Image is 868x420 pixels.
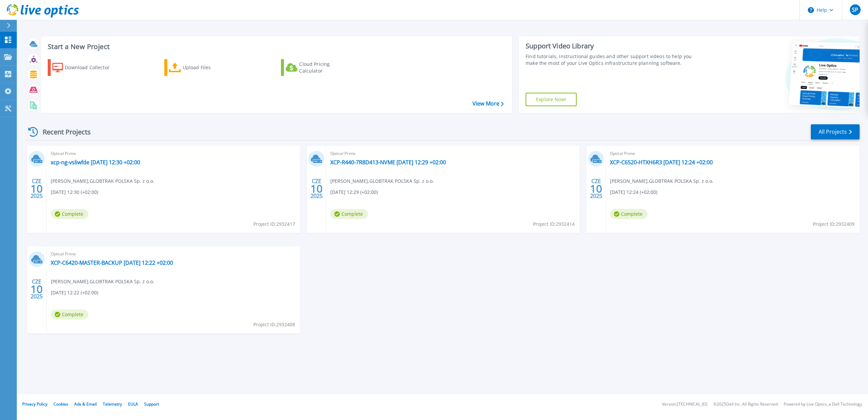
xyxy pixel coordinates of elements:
div: CZE 2025 [30,277,43,301]
span: [PERSON_NAME] , GLOBTRAK POLSKA Sp. z o.o. [330,177,434,185]
span: [DATE] 12:24 (+02:00) [610,188,657,196]
div: Find tutorials, instructional guides and other support videos to help you make the most of your L... [526,53,702,67]
a: Download Collector [48,59,123,76]
span: Optical Prime [51,250,296,258]
div: Upload Files [183,61,237,74]
span: Complete [610,209,648,219]
li: Version: [TECHNICAL_ID] [662,402,707,407]
div: CZE 2025 [30,176,43,201]
span: 10 [590,186,602,192]
a: XCP-C6420-MASTER-BACKUP [DATE] 12:22 +02:00 [51,259,173,266]
a: Telemetry [103,401,122,407]
a: XCP-C6520-HTXH6R3 [DATE] 12:24 +02:00 [610,159,713,166]
span: [DATE] 12:29 (+02:00) [330,188,378,196]
a: Cloud Pricing Calculator [281,59,356,76]
a: xcp-ng-vsliwfde [DATE] 12:30 +02:00 [51,159,140,166]
span: [DATE] 12:22 (+02:00) [51,289,98,296]
div: Recent Projects [26,124,100,140]
a: EULA [128,401,138,407]
span: [PERSON_NAME] , GLOBTRAK POLSKA Sp. z o.o. [51,177,154,185]
li: © 2025 Dell Inc. All Rights Reserved [713,402,778,407]
span: Complete [51,309,88,320]
span: Optical Prime [610,150,855,157]
a: Explore Now! [526,93,577,106]
a: Support [144,401,159,407]
a: Ads & Email [74,401,97,407]
span: [DATE] 12:30 (+02:00) [51,188,98,196]
a: View More [472,100,504,107]
span: [PERSON_NAME] , GLOBTRAK POLSKA Sp. z o.o. [51,278,154,285]
a: Upload Files [164,59,239,76]
span: Project ID: 2932408 [253,321,295,328]
span: Optical Prime [330,150,576,157]
span: SP [852,7,858,12]
a: Privacy Policy [22,401,47,407]
span: Optical Prime [51,150,296,157]
div: Support Video Library [526,42,702,50]
div: CZE 2025 [310,176,323,201]
div: Download Collector [65,61,119,74]
span: Complete [51,209,88,219]
div: CZE 2025 [590,176,603,201]
span: 10 [31,286,43,292]
span: Project ID: 2932417 [253,220,295,228]
span: 10 [311,186,323,192]
span: Project ID: 2932409 [813,220,855,228]
a: Cookies [53,401,68,407]
h3: Start a New Project [48,43,503,50]
span: 10 [31,186,43,192]
span: [PERSON_NAME] , GLOBTRAK POLSKA Sp. z o.o. [610,177,713,185]
li: Powered by Live Optics, a Dell Technology [784,402,862,407]
a: All Projects [811,124,860,139]
span: Complete [330,209,368,219]
div: Cloud Pricing Calculator [299,61,353,74]
span: Project ID: 2932414 [533,220,575,228]
a: XCP-R440-7R8D413-NVME [DATE] 12:29 +02:00 [330,159,446,166]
